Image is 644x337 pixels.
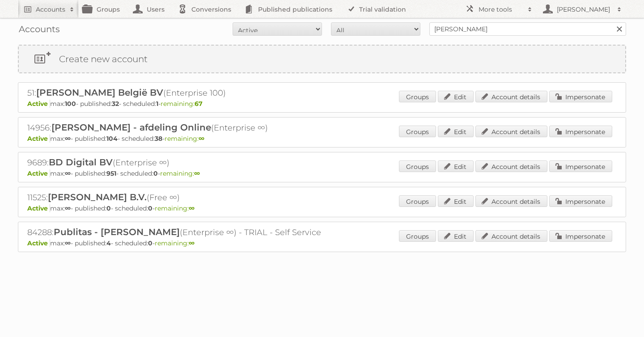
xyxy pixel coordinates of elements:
[112,100,119,108] strong: 32
[27,100,617,108] p: max: - published: - scheduled: -
[194,169,200,177] strong: ∞
[479,5,523,14] h2: More tools
[27,157,340,168] h2: 9689: (Enterprise ∞)
[36,87,163,98] span: [PERSON_NAME] België BV
[27,204,617,212] p: max: - published: - scheduled: -
[27,239,50,247] span: Active
[438,195,474,207] a: Edit
[106,204,111,212] strong: 0
[399,195,436,207] a: Groups
[199,135,204,143] strong: ∞
[189,239,195,247] strong: ∞
[399,230,436,242] a: Groups
[54,227,180,237] span: Publitas - [PERSON_NAME]
[148,239,153,247] strong: 0
[48,192,147,202] span: [PERSON_NAME] B.V.
[106,239,111,247] strong: 4
[156,100,158,108] strong: 1
[549,126,612,137] a: Impersonate
[195,100,203,108] strong: 67
[438,91,474,102] a: Edit
[148,204,153,212] strong: 0
[27,135,50,143] span: Active
[475,160,547,172] a: Account details
[475,91,547,102] a: Account details
[438,160,474,172] a: Edit
[475,230,547,242] a: Account details
[549,195,612,207] a: Impersonate
[65,135,71,143] strong: ∞
[65,204,71,212] strong: ∞
[27,227,340,238] h2: 84288: (Enterprise ∞) - TRIAL - Self Service
[27,100,50,108] span: Active
[555,5,613,14] h2: [PERSON_NAME]
[189,204,195,212] strong: ∞
[438,230,474,242] a: Edit
[475,195,547,207] a: Account details
[399,91,436,102] a: Groups
[65,169,71,177] strong: ∞
[399,126,436,137] a: Groups
[27,122,340,134] h2: 14956: (Enterprise ∞)
[549,230,612,242] a: Impersonate
[155,204,195,212] span: remaining:
[27,239,617,247] p: max: - published: - scheduled: -
[65,100,76,108] strong: 100
[549,91,612,102] a: Impersonate
[155,135,162,143] strong: 38
[27,169,617,177] p: max: - published: - scheduled: -
[27,169,50,177] span: Active
[27,135,617,143] p: max: - published: - scheduled: -
[106,169,116,177] strong: 951
[49,157,113,168] span: BD Digital BV
[155,239,195,247] span: remaining:
[438,126,474,137] a: Edit
[475,126,547,137] a: Account details
[153,169,158,177] strong: 0
[161,100,203,108] span: remaining:
[165,135,204,143] span: remaining:
[65,239,71,247] strong: ∞
[549,160,612,172] a: Impersonate
[160,169,200,177] span: remaining:
[51,122,211,133] span: [PERSON_NAME] - afdeling Online
[399,160,436,172] a: Groups
[19,46,625,72] a: Create new account
[27,192,340,203] h2: 11525: (Free ∞)
[27,204,50,212] span: Active
[106,135,118,143] strong: 104
[36,5,65,14] h2: Accounts
[27,87,340,99] h2: 51: (Enterprise 100)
